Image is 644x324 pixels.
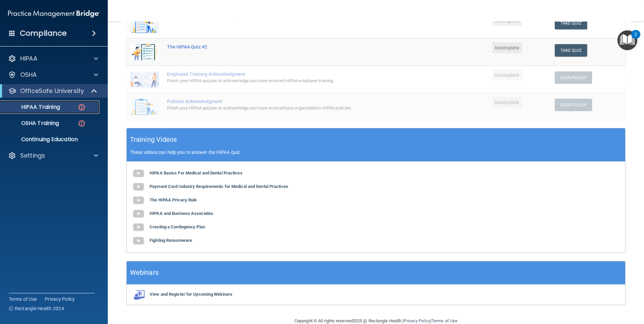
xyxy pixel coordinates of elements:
[167,77,406,85] div: Finish your HIPAA quizzes to acknowledge you have received HIPAA employee training.
[555,17,587,29] button: Take Quiz
[167,44,406,50] div: The HIPAA Quiz #2
[77,103,86,111] img: danger-circle.6113f641.png
[132,207,145,221] img: gray_youtube_icon.38fcd6cc.png
[20,152,45,160] p: Settings
[4,104,60,110] p: HIPAA Training
[132,180,145,194] img: gray_youtube_icon.38fcd6cc.png
[635,34,637,43] div: 2
[20,55,37,63] p: HIPAA
[77,119,86,128] img: danger-circle.6113f641.png
[130,150,622,155] p: These videos can help you to answer the HIPAA quiz
[555,71,592,84] button: Sign Policy
[8,7,100,21] img: PMB logo
[492,42,522,53] span: Incomplete
[132,194,145,207] img: gray_youtube_icon.38fcd6cc.png
[4,120,59,127] p: OSHA Training
[9,305,64,312] span: Ⓒ Rectangle Health 2024
[167,71,406,77] div: Employee Training Acknowledgment
[20,29,67,38] h4: Compliance
[555,99,592,111] button: Sign Policy
[150,211,213,216] b: HIPAA and Business Associates
[555,44,587,57] button: Take Quiz
[150,238,192,243] b: Fighting Ransomware
[150,197,197,202] b: The HIPAA Privacy Rule
[167,99,406,104] div: Policies Acknowledgment
[132,221,145,234] img: gray_youtube_icon.38fcd6cc.png
[8,87,98,95] a: OfficeSafe University
[132,290,145,300] img: webinarIcon.c7ebbf15.png
[617,30,637,50] button: Open Resource Center, 2 new notifications
[45,296,75,302] a: Privacy Policy
[130,134,177,145] h5: Training Videos
[8,55,98,63] a: HIPAA
[4,136,96,143] p: Continuing Education
[9,296,37,302] a: Terms of Use
[492,70,522,80] span: Incomplete
[431,318,457,323] a: Terms of Use
[20,87,84,95] p: OfficeSafe University
[492,97,522,108] span: Incomplete
[8,152,98,160] a: Settings
[132,167,145,180] img: gray_youtube_icon.38fcd6cc.png
[20,71,37,79] p: OSHA
[150,292,232,297] b: View and Register for Upcoming Webinars
[8,71,98,79] a: OSHA
[167,104,406,112] div: Finish your HIPAA quizzes to acknowledge you have received your organization’s HIPAA policies.
[150,184,288,189] b: Payment Card Industry Requirements for Medical and Dental Practices
[130,267,159,279] h5: Webinars
[132,234,145,248] img: gray_youtube_icon.38fcd6cc.png
[150,224,205,229] b: Creating a Contingency Plan
[150,170,243,175] b: HIPAA Basics For Medical and Dental Practices
[404,318,430,323] a: Privacy Policy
